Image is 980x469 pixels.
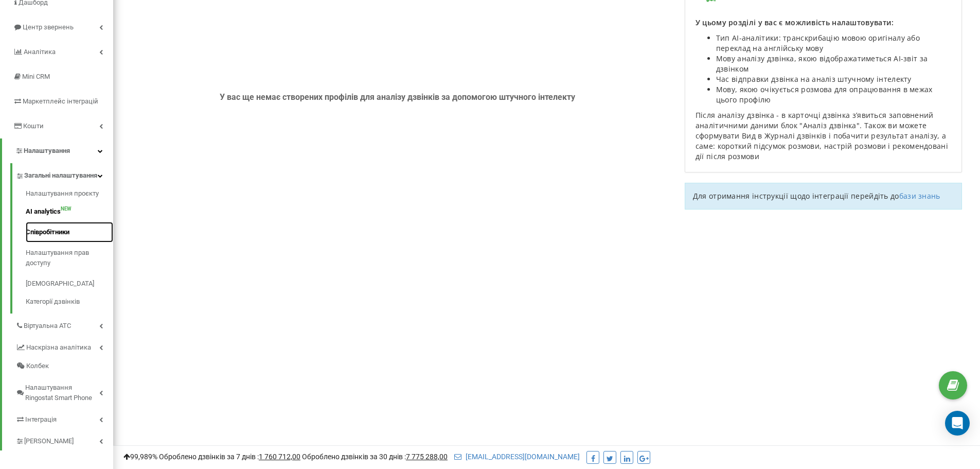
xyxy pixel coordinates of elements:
span: [PERSON_NAME] [24,436,74,446]
a: AI analyticsNEW [26,201,113,222]
span: Наскрізна аналітика [26,342,91,353]
a: Налаштування прав доступу [26,242,113,273]
span: Інтеграція [25,414,57,425]
li: Тип AI-аналітики: транскрибацію мовою оригіналу або переклад на англійську мову [716,33,951,54]
u: 1 760 712,00 [259,453,300,461]
span: Оброблено дзвінків за 30 днів : [302,453,448,461]
li: Мову аналізу дзвінка, якою відображатиметься AI-звіт за дзвінком [716,54,951,74]
span: Центр звернень [23,23,74,31]
a: [EMAIL_ADDRESS][DOMAIN_NAME] [454,453,580,461]
a: Категорії дзвінків [26,294,113,307]
span: Налаштування [24,147,70,154]
span: Загальні налаштування [24,170,97,181]
p: Для отримання інструкції щодо інтеграції перейдіть до [693,191,954,201]
span: Колбек [26,361,49,371]
a: Налаштування [2,138,113,163]
a: [PERSON_NAME] [15,429,113,450]
a: [DEMOGRAPHIC_DATA] [26,273,113,294]
span: Маркетплейс інтеграцій [23,97,98,105]
p: У цьому розділі у вас є можливість налаштовувати: [696,18,951,28]
li: Час відправки дзвінка на аналіз штучному інтелекту [716,74,951,84]
a: Колбек [15,357,113,375]
span: Аналiтика [24,48,56,56]
a: Віртуальна АТС [15,314,113,335]
span: Налаштування Ringostat Smart Phone [25,383,99,403]
a: Інтеграція [15,407,113,429]
a: Загальні налаштування [15,163,113,185]
u: 7 775 288,00 [406,453,448,461]
span: Кошти [23,122,44,130]
span: Mini CRM [22,73,50,80]
p: Після аналізу дзвінка - в карточці дзвінка зʼявиться заповнений аналітичними даними блок "Аналіз ... [696,110,951,162]
span: 99,989% [123,453,157,461]
span: Віртуальна АТС [24,321,71,331]
li: Мову, якою очікується розмова для опрацювання в межах цього профілю [716,84,951,105]
a: Налаштування Ringostat Smart Phone [15,375,113,407]
a: Налаштування проєкту [26,188,113,201]
span: Оброблено дзвінків за 7 днів : [159,453,300,461]
a: Наскрізна аналітика [15,335,113,357]
a: бази знань [899,191,940,201]
a: Співробітники [26,222,113,242]
div: У вас ще немає створених профілів для аналізу дзвінків за допомогою штучного інтелекту [131,7,664,187]
div: Open Intercom Messenger [945,411,970,436]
